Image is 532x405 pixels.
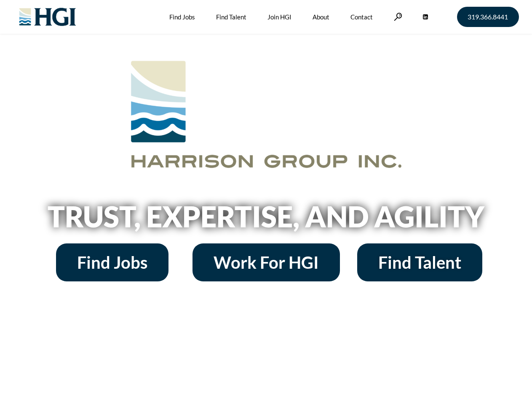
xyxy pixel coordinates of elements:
a: Search [394,13,402,21]
a: Work For HGI [192,243,340,281]
span: Work For HGI [214,254,319,271]
span: Find Talent [378,254,461,271]
span: Find Jobs [77,254,147,271]
span: 319.366.8441 [468,13,508,20]
h2: Trust, Expertise, and Agility [26,202,506,231]
a: Find Talent [357,243,482,281]
a: 319.366.8441 [457,7,519,27]
a: Find Jobs [56,243,168,281]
